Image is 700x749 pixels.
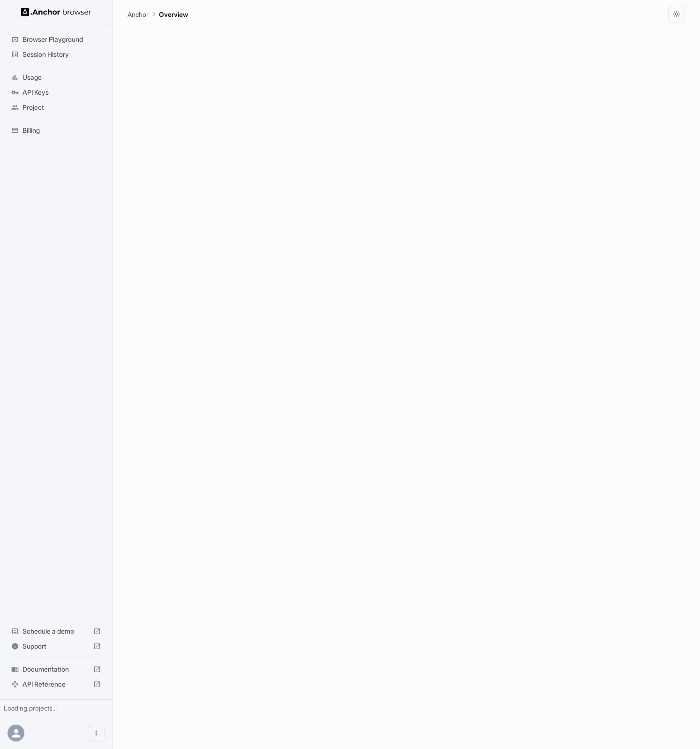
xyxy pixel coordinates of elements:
div: Support [8,639,105,654]
span: Documentation [23,665,90,674]
img: Anchor Logo [21,8,91,16]
div: Browser Playground [8,32,105,47]
span: API Reference [23,680,90,689]
div: Billing [8,123,105,138]
nav: breadcrumb [128,9,188,19]
span: Browser Playground [23,35,101,44]
span: Billing [23,126,101,135]
div: Loading projects... [4,704,108,713]
div: Schedule a demo [8,624,105,639]
span: API Keys [23,88,101,97]
div: Documentation [8,662,105,677]
span: Project [23,103,101,112]
div: Session History [8,47,105,62]
p: Overview [159,9,188,19]
div: API Keys [8,85,105,100]
p: Anchor [128,9,149,19]
span: Session History [23,50,101,59]
span: Schedule a demo [23,627,90,636]
div: API Reference [8,677,105,692]
div: Usage [8,70,105,85]
div: Project [8,100,105,115]
span: Usage [23,73,101,82]
button: Open menu [88,725,105,741]
span: Support [23,642,90,651]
